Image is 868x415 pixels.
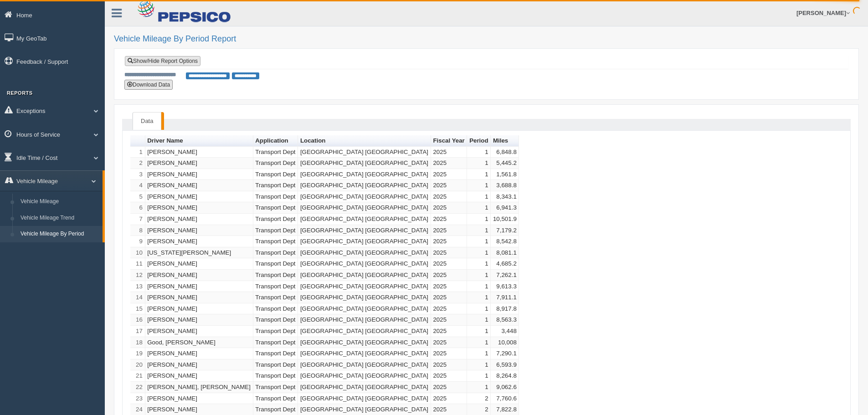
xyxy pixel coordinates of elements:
td: [PERSON_NAME] [145,270,253,281]
td: [GEOGRAPHIC_DATA] [GEOGRAPHIC_DATA] [298,247,431,259]
td: [GEOGRAPHIC_DATA] [GEOGRAPHIC_DATA] [298,270,431,281]
td: 2025 [431,314,467,326]
td: 11 [130,258,145,270]
a: Vehicle Mileage Trend [16,210,103,226]
td: Transport Dept [253,314,298,326]
td: 3,688.8 [491,180,519,191]
td: [PERSON_NAME] [145,370,253,382]
td: [PERSON_NAME] [145,303,253,315]
td: 2025 [431,191,467,203]
td: 12 [130,270,145,281]
td: 8,081.1 [491,247,519,259]
td: 3,448 [491,326,519,337]
td: 1,561.8 [491,169,519,180]
td: Transport Dept [253,147,298,158]
td: 7,262.1 [491,270,519,281]
td: 15 [130,303,145,315]
td: Transport Dept [253,370,298,382]
td: 1 [467,326,491,337]
th: Sort column [253,135,298,147]
td: 13 [130,281,145,292]
td: 2 [130,158,145,169]
td: [GEOGRAPHIC_DATA] [GEOGRAPHIC_DATA] [298,359,431,371]
td: 2025 [431,370,467,382]
td: Transport Dept [253,214,298,225]
td: 2025 [431,292,467,303]
td: Transport Dept [253,169,298,180]
td: 1 [467,225,491,236]
td: 9 [130,236,145,247]
td: [GEOGRAPHIC_DATA] [GEOGRAPHIC_DATA] [298,147,431,158]
td: [GEOGRAPHIC_DATA] [GEOGRAPHIC_DATA] [298,169,431,180]
a: Data [133,112,161,130]
td: 1 [467,236,491,247]
td: 7,760.6 [491,393,519,405]
td: Transport Dept [253,393,298,405]
td: 1 [467,180,491,191]
td: 16 [130,314,145,326]
td: [PERSON_NAME] [145,180,253,191]
th: Sort column [491,135,519,147]
td: [GEOGRAPHIC_DATA] [GEOGRAPHIC_DATA] [298,158,431,169]
td: 2025 [431,202,467,214]
td: Good, [PERSON_NAME] [145,337,253,348]
td: 3 [130,169,145,180]
td: [GEOGRAPHIC_DATA] [GEOGRAPHIC_DATA] [298,370,431,382]
td: [GEOGRAPHIC_DATA] [GEOGRAPHIC_DATA] [298,303,431,315]
button: Download Data [124,80,173,90]
td: [PERSON_NAME] [145,348,253,359]
td: 1 [467,158,491,169]
td: 2025 [431,169,467,180]
td: [GEOGRAPHIC_DATA] [GEOGRAPHIC_DATA] [298,393,431,405]
td: [GEOGRAPHIC_DATA] [GEOGRAPHIC_DATA] [298,191,431,203]
td: 9,062.6 [491,382,519,393]
td: 1 [467,292,491,303]
td: 2025 [431,247,467,259]
td: 2025 [431,158,467,169]
td: Transport Dept [253,158,298,169]
td: 2025 [431,359,467,371]
td: 10,008 [491,337,519,348]
a: Show/Hide Report Options [125,56,200,66]
td: 17 [130,326,145,337]
td: [PERSON_NAME] [145,202,253,214]
td: 1 [467,337,491,348]
td: 1 [467,382,491,393]
td: 6,941.3 [491,202,519,214]
td: 1 [467,247,491,259]
td: 8,542.8 [491,236,519,247]
td: Transport Dept [253,247,298,259]
td: [PERSON_NAME] [145,191,253,203]
td: 2025 [431,303,467,315]
td: Transport Dept [253,303,298,315]
td: 19 [130,348,145,359]
td: 1 [467,370,491,382]
td: [PERSON_NAME] [145,326,253,337]
td: 2025 [431,258,467,270]
td: [PERSON_NAME] [145,225,253,236]
td: [GEOGRAPHIC_DATA] [GEOGRAPHIC_DATA] [298,292,431,303]
td: Transport Dept [253,258,298,270]
td: 1 [467,270,491,281]
td: 2025 [431,236,467,247]
td: 1 [467,147,491,158]
td: 2025 [431,326,467,337]
td: 18 [130,337,145,348]
td: [PERSON_NAME] [145,169,253,180]
td: Transport Dept [253,225,298,236]
td: [GEOGRAPHIC_DATA] [GEOGRAPHIC_DATA] [298,337,431,348]
a: Vehicle Mileage [16,194,103,210]
td: Transport Dept [253,281,298,292]
td: 10,501.9 [491,214,519,225]
td: 6 [130,202,145,214]
td: Transport Dept [253,202,298,214]
td: 10 [130,247,145,259]
th: Sort column [467,135,491,147]
td: 7 [130,214,145,225]
td: 1 [467,281,491,292]
td: [PERSON_NAME], [PERSON_NAME] [145,382,253,393]
a: Vehicle Mileage By Period [16,226,103,242]
td: 4,685.2 [491,258,519,270]
td: [PERSON_NAME] [145,281,253,292]
th: Sort column [298,135,431,147]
